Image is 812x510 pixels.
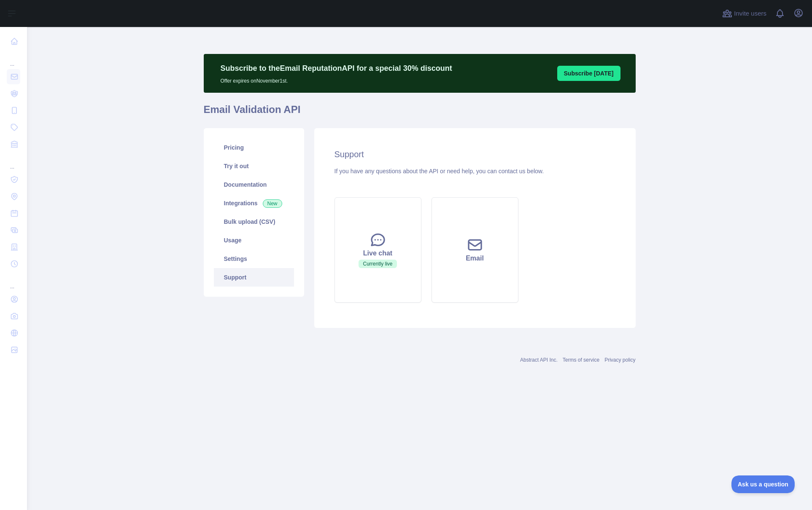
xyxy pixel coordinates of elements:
[7,51,20,67] div: ...
[604,357,635,363] a: Privacy policy
[7,273,20,290] div: ...
[345,248,411,258] div: Live chat
[432,197,518,303] button: Email
[359,260,397,268] span: Currently live
[720,7,768,20] button: Invite users
[214,268,294,287] a: Support
[734,9,766,19] span: Invite users
[221,62,452,74] p: Subscribe to the Email Reputation API for a special 30 % discount
[7,153,20,170] div: ...
[214,212,294,231] a: Bulk upload (CSV)
[335,167,615,175] div: If you have any questions about the API or need help, you can contact us below.
[214,250,294,268] a: Settings
[221,74,452,84] p: Offer expires on November 1st.
[214,231,294,250] a: Usage
[557,66,620,81] button: Subscribe [DATE]
[214,157,294,175] a: Try it out
[520,357,558,363] a: Abstract API Inc.
[563,357,599,363] a: Terms of service
[214,194,294,212] a: Integrations New
[204,103,636,123] h1: Email Validation API
[214,175,294,194] a: Documentation
[442,253,508,263] div: Email
[335,197,421,303] button: Live chatCurrently live
[335,148,615,160] h2: Support
[731,475,795,493] iframe: Toggle Customer Support
[214,138,294,157] a: Pricing
[263,199,282,208] span: New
